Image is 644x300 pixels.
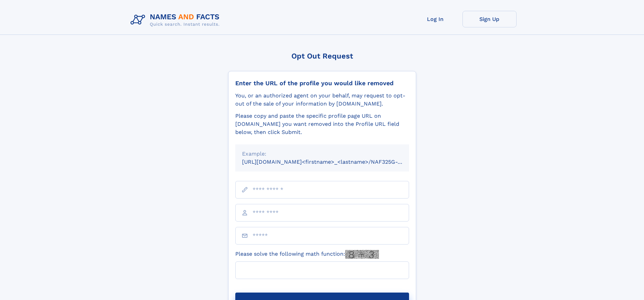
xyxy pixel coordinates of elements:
[228,52,416,60] div: Opt Out Request
[128,11,225,29] img: Logo Names and Facts
[235,250,379,259] label: Please solve the following math function:
[242,150,402,158] div: Example:
[235,112,409,136] div: Please copy and paste the specific profile page URL on [DOMAIN_NAME] you want removed into the Pr...
[235,92,409,108] div: You, or an authorized agent on your behalf, may request to opt-out of the sale of your informatio...
[242,159,422,165] small: [URL][DOMAIN_NAME]<firstname>_<lastname>/NAF325G-xxxxxxxx
[408,11,462,27] a: Log In
[462,11,517,27] a: Sign Up
[235,79,409,87] div: Enter the URL of the profile you would like removed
